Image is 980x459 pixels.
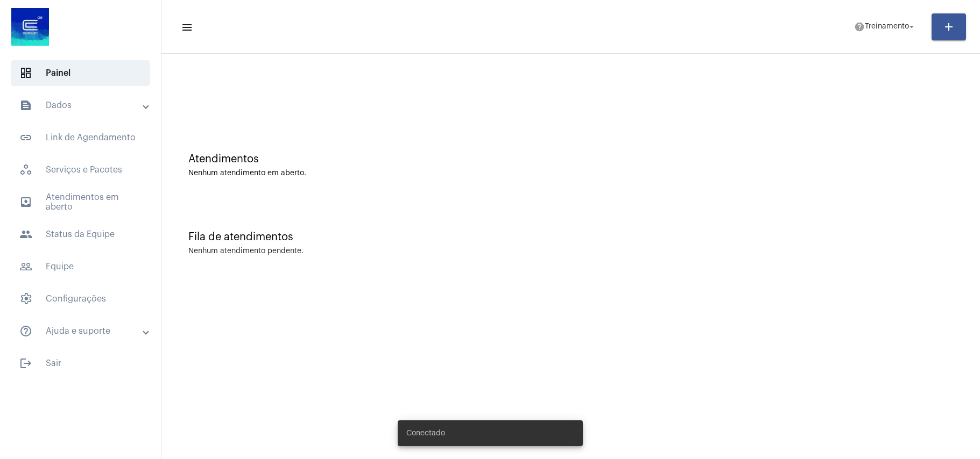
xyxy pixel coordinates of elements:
[19,357,32,370] mat-icon: sidenav icon
[19,99,32,112] mat-icon: sidenav icon
[19,292,32,305] span: sidenav icon
[11,125,150,150] span: Link de Agendamento
[188,169,953,177] div: Nenhum atendimento em aberto.
[11,350,150,376] span: Sair
[188,153,953,165] div: Atendimentos
[19,228,32,241] mat-icon: sidenav icon
[19,67,32,80] span: sidenav icon
[11,286,150,312] span: Configurações
[11,221,150,247] span: Status da Equipe
[6,92,161,118] mat-expansion-panel-header: sidenav iconDados
[19,131,32,144] mat-icon: sidenav icon
[19,99,144,112] mat-panel-title: Dados
[19,325,32,338] mat-icon: sidenav icon
[188,247,304,255] div: Nenhum atendimento pendente.
[6,318,161,344] mat-expansion-panel-header: sidenav iconAjuda e suporte
[11,157,150,183] span: Serviços e Pacotes
[854,21,865,32] mat-icon: help
[11,254,150,279] span: Equipe
[11,60,150,86] span: Painel
[19,260,32,273] mat-icon: sidenav icon
[406,428,445,439] span: Conectado
[188,231,953,243] div: Fila de atendimentos
[19,325,144,338] mat-panel-title: Ajuda e suporte
[181,21,192,34] mat-icon: sidenav icon
[848,16,923,38] button: Treinamento
[942,20,955,33] mat-icon: add
[19,163,32,176] span: sidenav icon
[19,196,32,209] mat-icon: sidenav icon
[907,22,916,32] mat-icon: arrow_drop_down
[865,23,909,31] span: Treinamento
[9,5,52,48] img: d4669ae0-8c07-2337-4f67-34b0df7f5ae4.jpeg
[11,189,150,215] span: Atendimentos em aberto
